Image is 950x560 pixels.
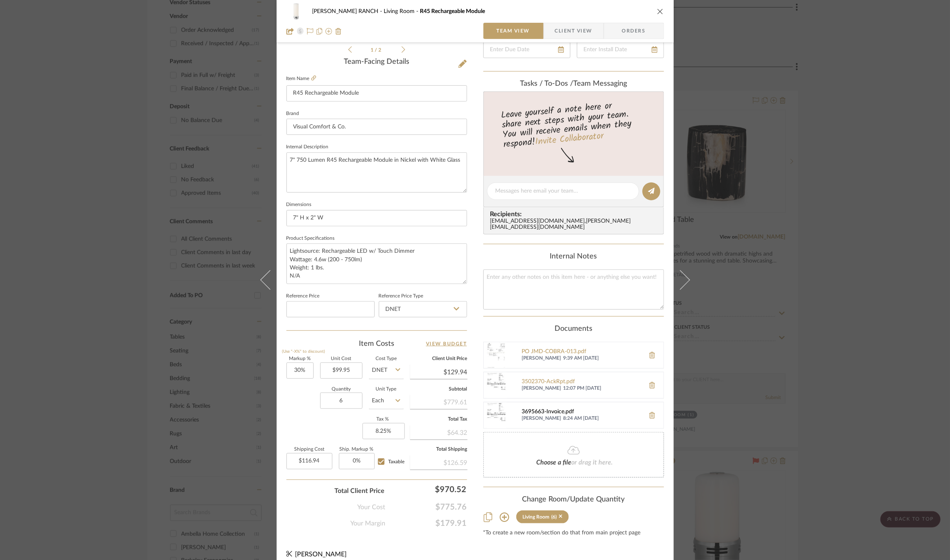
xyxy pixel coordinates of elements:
[286,112,299,116] label: Brand
[522,415,561,422] span: [PERSON_NAME]
[386,519,467,528] span: $179.91
[484,372,510,398] img: 3502370-AckRpt.pdf
[286,357,314,361] label: Markup %
[351,519,386,528] span: Your Margin
[358,502,386,512] span: Your Cost
[375,48,378,52] span: /
[484,402,510,428] img: 3695663-Invoice.pdf
[522,409,641,415] a: 3695663-Invoice.pdf
[522,379,641,385] a: 3502370-AckRpt.pdf
[410,417,467,421] label: Total Tax
[563,355,641,362] span: 9:39 AM [DATE]
[295,551,347,558] span: [PERSON_NAME]
[286,85,467,102] input: Enter Item Name
[483,42,570,58] input: Enter Due Date
[312,9,384,14] span: [PERSON_NAME] RANCH
[563,415,641,422] span: 8:24 AM [DATE]
[426,339,467,349] a: View Budget
[369,357,404,361] label: Cost Type
[369,387,404,391] label: Unit Type
[363,417,404,421] label: Tax %
[537,459,572,466] span: Choose a file
[286,119,467,135] input: Enter Brand
[335,28,342,35] img: Remove from project
[386,502,467,512] span: $775.76
[522,349,641,355] a: PO JMD-COBRA-013.pdf
[483,530,664,536] div: *To create a new room/section do that from main project page
[286,145,329,149] label: Internal Description
[410,455,467,469] div: $126.59
[384,9,420,14] span: Living Room
[410,425,467,439] div: $64.32
[286,210,467,226] input: Enter the dimensions of this item
[483,80,664,89] div: team Messaging
[490,211,660,218] span: Recipients:
[410,387,467,391] label: Subtotal
[286,203,312,207] label: Dimensions
[320,357,363,361] label: Unit Cost
[286,339,467,349] div: Item Costs
[410,447,467,451] label: Total Shipping
[522,355,561,362] span: [PERSON_NAME]
[378,48,382,52] span: 2
[483,495,664,504] div: Change Room/Update Quantity
[371,48,375,52] span: 1
[335,486,385,496] span: Total Client Price
[577,42,664,58] input: Enter Install Date
[497,23,530,39] span: Team View
[286,447,332,451] label: Shipping Cost
[484,342,510,368] img: PO JMD-COBRA-013.pdf
[534,129,604,150] a: Invite Collaborator
[410,357,467,361] label: Client Unit Price
[490,218,660,231] div: [EMAIL_ADDRESS][DOMAIN_NAME] , [PERSON_NAME][EMAIL_ADDRESS][DOMAIN_NAME]
[420,9,485,14] span: R45 Rechargeable Module
[555,23,592,39] span: Client View
[483,325,664,334] div: Documents
[286,294,320,298] label: Reference Price
[657,8,664,15] button: close
[520,80,573,87] span: Tasks / To-Dos /
[483,252,664,261] div: Internal Notes
[482,97,665,152] div: Leave yourself a note here or share next steps with your team. You will receive emails when they ...
[379,294,424,298] label: Reference Price Type
[320,387,363,391] label: Quantity
[563,385,641,392] span: 12:07 PM [DATE]
[286,58,467,67] div: Team-Facing Details
[410,394,467,409] div: $779.61
[389,459,405,464] span: Taxable
[286,3,306,20] img: 7630e845-eb2d-4148-8053-90b048d90642_48x40.jpg
[286,237,335,241] label: Product Specifications
[522,385,561,392] span: [PERSON_NAME]
[339,447,375,451] label: Ship. Markup %
[613,23,655,39] span: Orders
[286,75,316,82] label: Item Name
[572,459,613,466] span: or drag it here.
[552,514,557,520] div: (6)
[389,481,470,497] div: $970.52
[523,514,550,520] div: Living Room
